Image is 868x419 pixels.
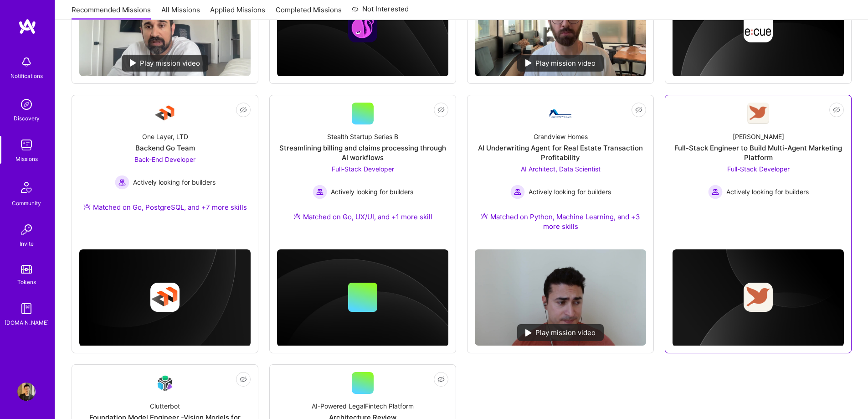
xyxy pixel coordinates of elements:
[20,239,34,248] div: Invite
[17,383,36,401] img: User Avatar
[17,136,36,154] img: teamwork
[726,187,809,197] span: Actively looking for builders
[277,249,448,347] img: cover
[521,165,601,173] span: AI Architect, Data Scientist
[10,71,43,81] div: Notifications
[17,95,36,114] img: discovery
[475,249,646,346] img: No Mission
[312,401,414,411] div: AI-Powered LegalFintech Platform
[635,106,642,114] i: icon EyeClosed
[352,4,409,20] a: Not Interested
[550,109,571,118] img: Company Logo
[5,318,49,327] div: [DOMAIN_NAME]
[130,59,136,67] img: play
[481,212,488,220] img: Ateam Purple Icon
[517,324,604,341] div: Play mission video
[744,13,773,42] img: Company logo
[348,13,377,42] img: Company logo
[733,132,784,141] div: [PERSON_NAME]
[525,329,532,336] img: play
[673,103,844,221] a: Company Logo[PERSON_NAME]Full-Stack Engineer to Build Multi-Agent Marketing PlatformFull-Stack De...
[240,376,247,383] i: icon EyeClosed
[134,155,195,163] span: Back-End Developer
[727,165,790,173] span: Full-Stack Developer
[744,283,773,312] img: Company logo
[277,103,448,233] a: Stealth Startup Series BStreamlining billing and claims processing through AI workflowsFull-Stack...
[276,5,342,20] a: Completed Missions
[331,187,413,197] span: Actively looking for builders
[475,212,646,231] div: Matched on Python, Machine Learning, and +3 more skills
[437,376,445,383] i: icon EyeClosed
[833,106,840,114] i: icon EyeClosed
[529,187,611,197] span: Actively looking for builders
[83,203,91,210] img: Ateam Purple Icon
[18,18,36,35] img: logo
[17,221,36,239] img: Invite
[332,165,394,173] span: Full-Stack Developer
[150,283,180,312] img: Company logo
[210,5,265,20] a: Applied Missions
[83,202,247,212] div: Matched on Go, PostgreSQL, and +7 more skills
[708,185,723,199] img: Actively looking for builders
[327,132,398,141] div: Stealth Startup Series B
[517,55,604,72] div: Play mission video
[17,53,36,71] img: bell
[673,143,844,162] div: Full-Stack Engineer to Build Multi-Agent Marketing Platform
[475,143,646,162] div: AI Underwriting Agent for Real Estate Transaction Profitability
[293,212,301,220] img: Ateam Purple Icon
[240,106,247,114] i: icon EyeClosed
[747,103,769,124] img: Company Logo
[17,300,36,318] img: guide book
[79,103,251,223] a: Company LogoOne Layer, LTDBackend Go TeamBack-End Developer Actively looking for buildersActively...
[475,103,646,242] a: Company LogoGrandview HomesAI Underwriting Agent for Real Estate Transaction ProfitabilityAI Arch...
[17,277,36,287] div: Tokens
[673,249,844,347] img: cover
[161,5,200,20] a: All Missions
[135,143,195,153] div: Backend Go Team
[15,154,38,164] div: Missions
[122,55,208,72] div: Play mission video
[133,177,216,187] span: Actively looking for builders
[15,176,37,198] img: Community
[21,265,32,274] img: tokens
[150,401,180,411] div: Clutterbot
[79,249,251,347] img: cover
[15,383,38,401] a: User Avatar
[14,114,40,123] div: Discovery
[12,198,41,208] div: Community
[313,185,327,199] img: Actively looking for builders
[510,185,525,199] img: Actively looking for builders
[534,132,588,141] div: Grandview Homes
[293,212,432,222] div: Matched on Go, UX/UI, and +1 more skill
[154,103,176,124] img: Company Logo
[115,175,129,190] img: Actively looking for builders
[142,132,188,141] div: One Layer, LTD
[525,59,532,67] img: play
[277,143,448,162] div: Streamlining billing and claims processing through AI workflows
[72,5,151,20] a: Recommended Missions
[154,372,176,394] img: Company Logo
[437,106,445,114] i: icon EyeClosed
